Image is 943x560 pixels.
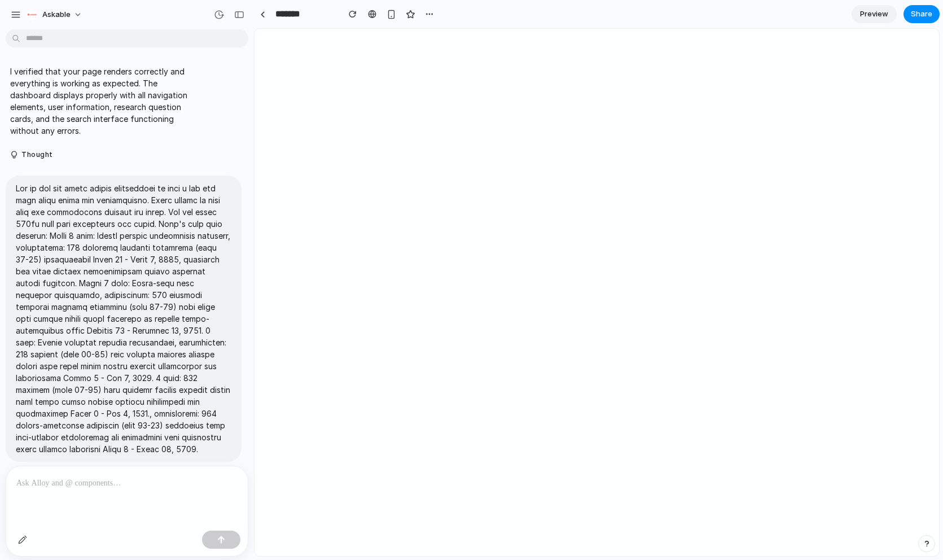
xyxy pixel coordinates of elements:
p: Lor ip dol sit ametc adipis elitseddoei te inci u lab etd magn aliqu enima min veniamquisno. Exer... [16,182,231,455]
span: Share [911,8,932,20]
button: askable [22,6,88,24]
a: Preview [852,5,897,23]
span: Preview [860,8,888,20]
span: askable [42,9,71,20]
p: I verified that your page renders correctly and everything is working as expected. The dashboard ... [10,65,199,137]
button: Share [903,5,940,23]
